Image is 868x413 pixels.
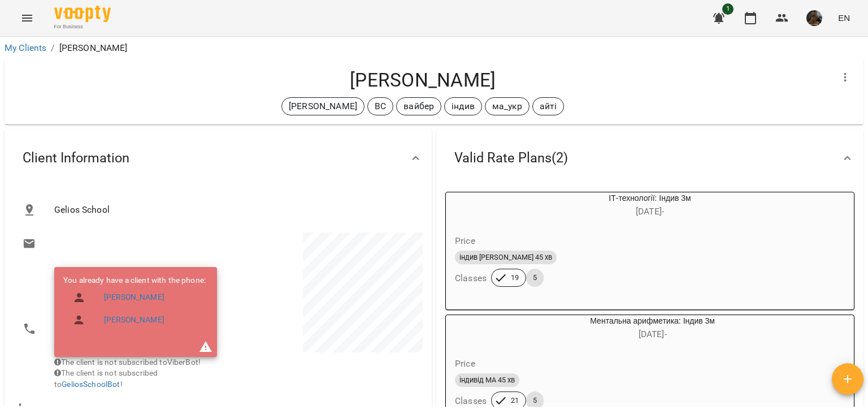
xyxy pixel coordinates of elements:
[62,380,120,389] a: GeliosSchoolBot
[526,273,544,283] span: 5
[446,315,500,342] div: Ментальна арифметика: Індив 3м
[54,358,201,367] span: The client is not subscribed to ViberBot!
[403,100,434,113] p: вайбер
[104,315,164,326] a: [PERSON_NAME]
[834,7,854,28] button: EN
[446,192,800,300] button: ІТ-технології: Індив 3м[DATE]- Priceіндив [PERSON_NAME] 45 хвClasses195
[23,149,129,167] span: Client Information
[5,41,863,55] nav: breadcrumb
[838,12,850,24] span: EN
[59,41,128,55] p: [PERSON_NAME]
[485,97,530,115] div: ма_укр
[5,129,432,187] div: Client Information
[289,100,357,113] p: [PERSON_NAME]
[532,97,565,115] div: айті
[54,23,111,31] span: For Business
[455,252,557,263] span: індив [PERSON_NAME] 45 хв
[639,329,667,339] span: [DATE] -
[14,5,41,32] button: Menu
[5,42,46,53] a: My Clients
[504,395,526,406] span: 21
[492,100,522,113] p: ма_укр
[54,368,158,389] span: The client is not subscribed to !
[444,97,482,115] div: індив
[806,10,822,26] img: 38836d50468c905d322a6b1b27ef4d16.jpg
[455,356,475,372] h6: Price
[436,129,863,187] div: Valid Rate Plans(2)
[14,68,832,92] h4: [PERSON_NAME]
[455,270,487,286] h6: Classes
[446,192,500,220] div: ІТ-технології: Індив 3м
[54,6,111,22] img: Voopty Logo
[540,100,557,113] p: айті
[375,100,386,113] p: ВС
[454,149,568,167] span: Valid Rate Plans ( 2 )
[455,375,519,385] span: індивід МА 45 хв
[452,100,475,113] p: індив
[54,203,414,217] span: Gelios School
[51,41,54,55] li: /
[63,275,206,335] ul: You already have a client with the phone:
[104,292,164,303] a: [PERSON_NAME]
[722,3,734,15] span: 1
[500,192,800,220] div: ІТ-технології: Індив 3м
[396,97,441,115] div: вайбер
[636,206,664,217] span: [DATE] -
[504,273,526,283] span: 19
[526,395,544,406] span: 5
[281,97,364,115] div: [PERSON_NAME]
[455,393,487,409] h6: Classes
[500,315,805,342] div: Ментальна арифметика: Індив 3м
[455,233,475,249] h6: Price
[367,97,393,115] div: ВС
